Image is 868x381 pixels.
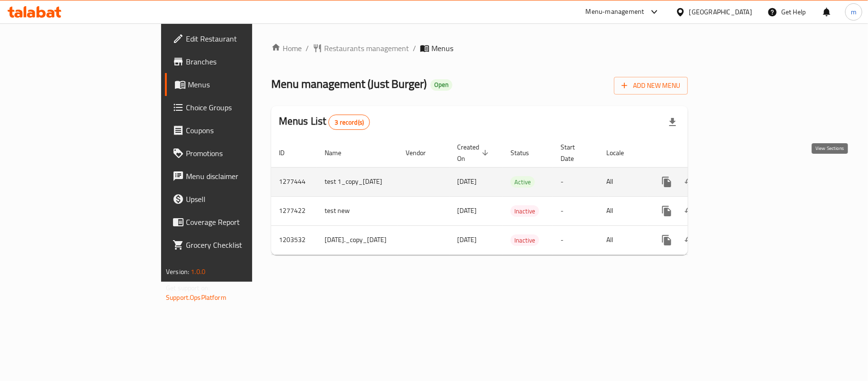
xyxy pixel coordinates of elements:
[406,147,438,159] span: Vendor
[165,50,306,73] a: Branches
[166,282,210,294] span: Get support on:
[186,56,298,67] span: Branches
[271,138,755,255] table: enhanced table
[324,42,409,54] span: Restaurants management
[511,147,541,159] span: Status
[511,177,535,188] span: Active
[511,235,539,246] span: Inactive
[599,225,648,254] td: All
[186,148,298,159] span: Promotions
[614,77,688,95] button: Add New Menu
[317,167,398,196] td: test 1_copy_[DATE]
[188,79,298,90] span: Menus
[165,119,306,142] a: Coupons
[165,73,306,96] a: Menus
[271,42,688,54] nav: breadcrumb
[313,42,409,54] a: Restaurants management
[328,115,370,130] div: Total records count
[553,196,599,225] td: -
[553,225,599,254] td: -
[655,229,678,252] button: more
[430,79,452,91] div: Open
[317,225,398,254] td: [DATE]._copy_[DATE]
[271,73,427,95] span: Menu management ( Just Burger )
[186,239,298,251] span: Grocery Checklist
[186,125,298,136] span: Coupons
[661,111,684,134] div: Export file
[678,200,701,222] button: Change Status
[191,265,205,278] span: 1.0.0
[329,118,369,127] span: 3 record(s)
[648,138,755,168] th: Actions
[622,80,680,92] span: Add New Menu
[689,7,752,17] div: [GEOGRAPHIC_DATA]
[165,142,306,165] a: Promotions
[678,229,701,252] button: Change Status
[165,188,306,211] a: Upsell
[511,206,539,217] span: Inactive
[561,141,587,164] span: Start Date
[166,265,189,278] span: Version:
[325,147,354,159] span: Name
[186,102,298,113] span: Choice Groups
[606,147,636,159] span: Locale
[413,42,416,54] li: /
[306,42,309,54] li: /
[279,147,297,159] span: ID
[186,33,298,44] span: Edit Restaurant
[186,170,298,182] span: Menu disclaimer
[655,200,678,222] button: more
[851,7,857,17] span: m
[457,175,477,188] span: [DATE]
[165,165,306,188] a: Menu disclaimer
[186,216,298,228] span: Coverage Report
[553,167,599,196] td: -
[430,81,452,89] span: Open
[457,204,477,217] span: [DATE]
[431,42,453,54] span: Menus
[599,196,648,225] td: All
[279,114,370,130] h2: Menus List
[678,170,701,193] button: Change Status
[317,196,398,225] td: test new
[165,211,306,233] a: Coverage Report
[457,141,491,164] span: Created On
[166,291,226,304] a: Support.OpsPlatform
[457,233,477,246] span: [DATE]
[511,205,539,217] div: Inactive
[586,6,644,18] div: Menu-management
[655,170,678,193] button: more
[186,193,298,205] span: Upsell
[599,167,648,196] td: All
[165,96,306,119] a: Choice Groups
[165,27,306,50] a: Edit Restaurant
[165,233,306,256] a: Grocery Checklist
